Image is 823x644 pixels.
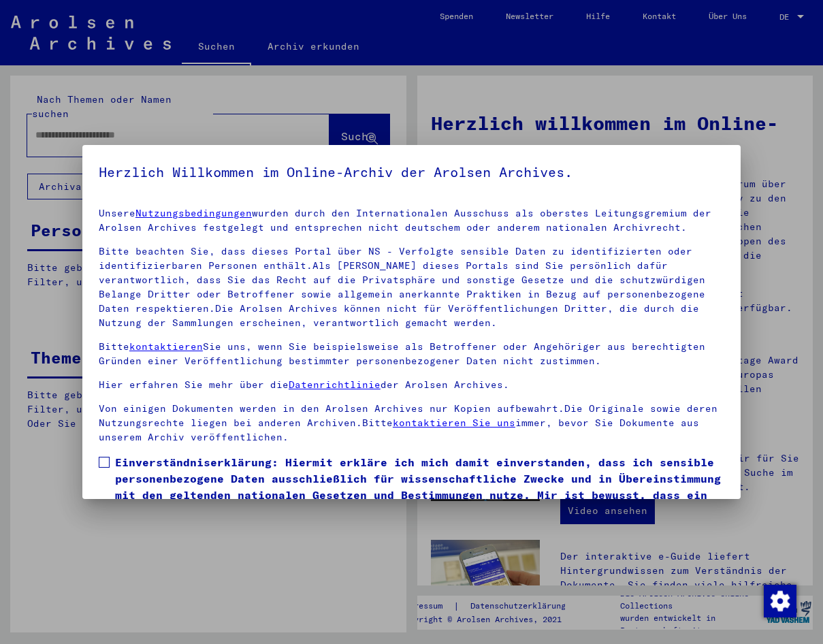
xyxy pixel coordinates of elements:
a: Nutzungsbedingungen [135,207,252,219]
p: Bitte Sie uns, wenn Sie beispielsweise als Betroffener oder Angehöriger aus berechtigten Gründen ... [99,340,724,368]
h5: Herzlich Willkommen im Online-Archiv der Arolsen Archives. [99,161,724,183]
a: kontaktieren Sie uns [393,417,515,429]
a: Datenrichtlinie [289,379,381,391]
img: Zustimmung ändern [764,585,796,617]
span: Einverständniserklärung: Hiermit erkläre ich mich damit einverstanden, dass ich sensible personen... [115,454,724,536]
p: Bitte beachten Sie, dass dieses Portal über NS - Verfolgte sensible Daten zu identifizierten oder... [99,244,724,330]
p: Hier erfahren Sie mehr über die der Arolsen Archives. [99,378,724,392]
p: Von einigen Dokumenten werden in den Arolsen Archives nur Kopien aufbewahrt.Die Originale sowie d... [99,402,724,445]
p: Unsere wurden durch den Internationalen Ausschuss als oberstes Leitungsgremium der Arolsen Archiv... [99,206,724,235]
a: kontaktieren [129,340,203,353]
div: Zustimmung ändern [763,584,796,617]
